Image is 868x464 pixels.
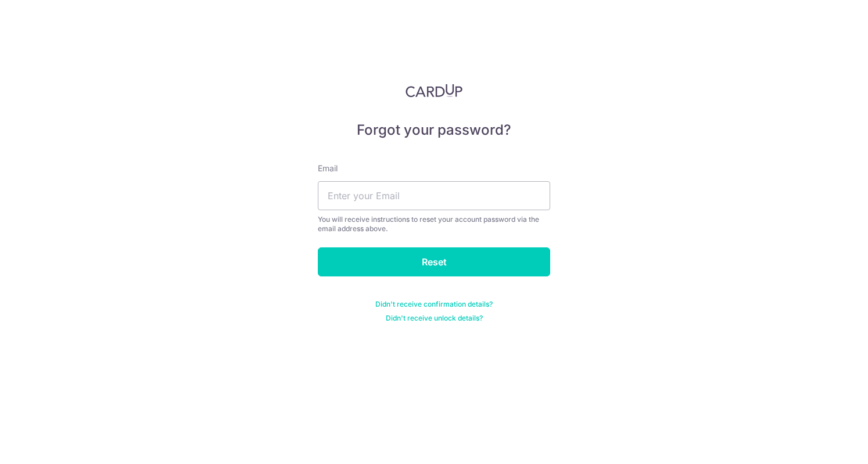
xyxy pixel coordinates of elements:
a: Didn't receive unlock details? [386,314,483,323]
input: Enter your Email [318,181,550,210]
label: Email [318,163,338,174]
h5: Forgot your password? [318,121,550,139]
div: You will receive instructions to reset your account password via the email address above. [318,215,550,233]
img: CardUp Logo [406,84,462,98]
input: Reset [318,247,550,276]
a: Didn't receive confirmation details? [375,300,493,309]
